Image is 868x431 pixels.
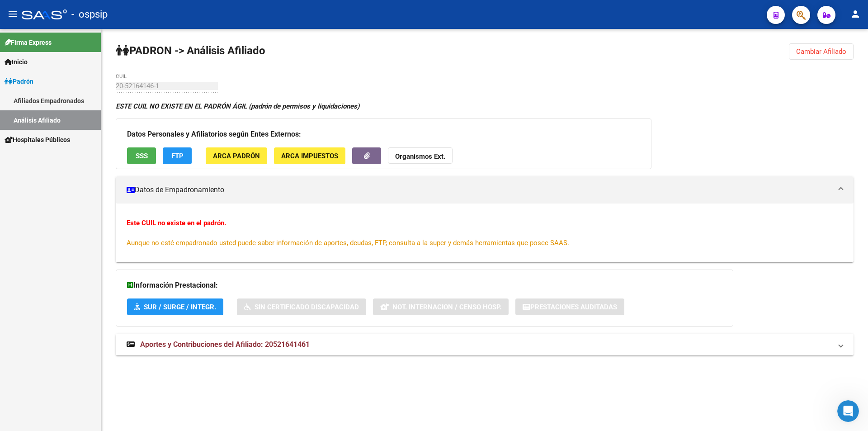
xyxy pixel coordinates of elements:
mat-expansion-panel-header: Aportes y Contribuciones del Afiliado: 20521641461 [116,334,854,355]
span: Hospitales Públicos [5,135,70,145]
span: SUR / SURGE / INTEGR. [144,303,216,311]
iframe: Intercom live chat [837,400,859,422]
span: Not. Internacion / Censo Hosp. [392,303,501,311]
mat-expansion-panel-header: Datos de Empadronamiento [116,176,854,204]
span: ARCA Padrón [213,152,260,160]
span: Prestaciones Auditadas [530,303,617,311]
span: FTP [171,152,184,160]
mat-icon: menu [7,9,18,19]
strong: PADRON -> Análisis Afiliado [116,44,265,57]
button: Prestaciones Auditadas [515,298,624,315]
span: ARCA Impuestos [281,152,338,160]
span: Aportes y Contribuciones del Afiliado: 20521641461 [140,340,310,349]
button: SSS [127,147,156,164]
strong: Este CUIL no existe en el padrón. [127,219,226,227]
h3: Información Prestacional: [127,279,722,292]
button: ARCA Padrón [206,147,267,164]
strong: Organismos Ext. [395,152,445,161]
button: Organismos Ext. [388,147,453,164]
mat-panel-title: Datos de Empadronamiento [127,185,832,195]
h3: Datos Personales y Afiliatorios según Entes Externos: [127,128,640,141]
span: Inicio [5,57,28,67]
button: Cambiar Afiliado [789,43,854,60]
span: Cambiar Afiliado [796,47,846,56]
button: Sin Certificado Discapacidad [237,298,366,315]
span: SSS [136,152,148,160]
div: Datos de Empadronamiento [116,204,854,262]
button: SUR / SURGE / INTEGR. [127,298,223,315]
span: Firma Express [5,38,52,47]
button: FTP [163,147,192,164]
strong: ESTE CUIL NO EXISTE EN EL PADRÓN ÁGIL (padrón de permisos y liquidaciones) [116,102,359,110]
span: Padrón [5,76,33,86]
button: ARCA Impuestos [274,147,345,164]
span: - ospsip [71,5,108,24]
span: Sin Certificado Discapacidad [255,303,359,311]
button: Not. Internacion / Censo Hosp. [373,298,509,315]
span: Aunque no esté empadronado usted puede saber información de aportes, deudas, FTP, consulta a la s... [127,239,569,247]
mat-icon: person [850,9,861,19]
